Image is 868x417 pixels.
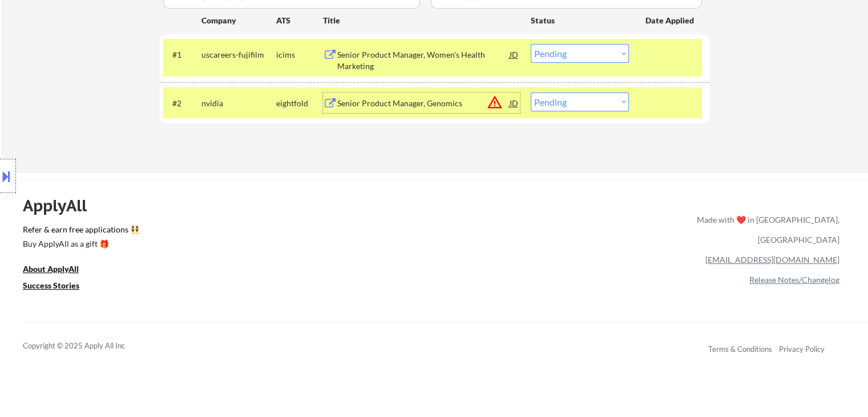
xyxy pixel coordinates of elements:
[645,15,696,26] div: Date Applied
[172,49,192,61] div: #1
[749,275,839,284] a: Release Notes/Changelog
[23,280,79,290] u: Success Stories
[487,94,503,110] button: warning_amber
[705,255,839,264] a: [EMAIL_ADDRESS][DOMAIN_NAME]
[779,344,825,354] a: Privacy Policy
[276,98,323,109] div: eightfold
[23,226,458,238] a: Refer & earn free applications 👯‍♀️
[531,10,629,30] div: Status
[508,93,520,113] div: JD
[276,15,323,26] div: ATS
[323,15,520,26] div: Title
[201,98,276,109] div: nvidia
[337,49,510,71] div: Senior Product Manager, Women's Health Marketing
[23,279,95,294] a: Success Stories
[23,340,154,352] div: Copyright © 2025 Apply All Inc
[201,15,276,26] div: Company
[201,49,276,61] div: uscareers-fujifilm
[708,344,772,354] a: Terms & Conditions
[276,49,323,61] div: icims
[692,210,839,250] div: Made with ❤️ in [GEOGRAPHIC_DATA], [GEOGRAPHIC_DATA]
[337,98,510,109] div: Senior Product Manager, Genomics
[508,44,520,65] div: JD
